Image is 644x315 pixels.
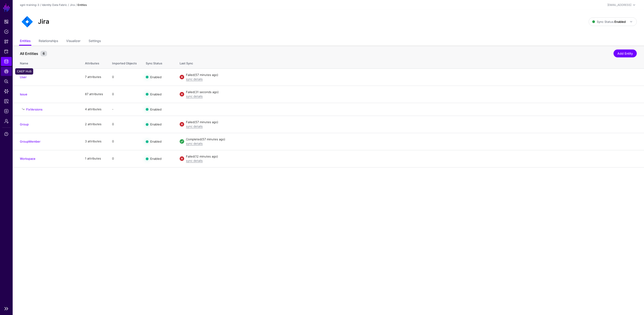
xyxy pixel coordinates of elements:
[66,37,80,46] a: Visualizer
[186,90,637,94] div: Failed (31 seconds ago)
[3,3,10,13] a: SGNL
[108,68,141,86] td: 0
[1,97,12,106] a: Access Reporting
[13,57,80,68] th: Name
[4,119,9,123] span: Admin
[186,142,203,145] a: sync details
[4,109,9,113] span: Logs
[4,89,9,94] span: Data Lens
[70,3,75,7] a: Jira
[150,157,162,160] span: Enabled
[89,37,101,46] a: Settings
[4,59,9,64] span: Identity Data Fabric
[80,133,108,150] td: 3 attributes
[38,18,49,26] h2: Jira
[1,37,12,46] a: Snippets
[20,14,34,29] img: svg+xml;base64,PHN2ZyB3aWR0aD0iNjQiIGhlaWdodD0iNjQiIHZpZXdCb3g9IjAgMCA2NCA2NCIgZmlsbD0ibm9uZSIgeG...
[614,20,626,24] strong: Enabled
[20,140,40,143] a: GroupMember
[1,77,12,86] a: Policy Lens
[108,116,141,133] td: 0
[4,79,9,84] span: Policy Lens
[75,3,78,7] div: /
[80,68,108,86] td: 7 attributes
[186,125,203,128] a: sync details
[20,75,27,79] a: User
[4,29,9,34] span: Policies
[1,107,12,116] a: Logs
[150,140,162,143] span: Enabled
[150,107,162,111] span: Enabled
[108,150,141,167] td: 0
[40,51,47,56] small: 6
[19,51,39,56] span: All Entities
[26,108,42,111] a: FixVersions
[80,86,108,103] td: 87 attributes
[20,37,31,46] a: Entities
[108,57,141,68] th: Imported Objects
[80,57,108,68] th: Attributes
[20,92,27,96] a: Issue
[150,75,162,79] span: Enabled
[186,94,203,98] a: sync details
[607,3,631,7] div: [EMAIL_ADDRESS]
[186,120,637,125] div: Failed (57 minutes ago)
[186,77,203,81] a: sync details
[1,117,12,126] a: Admin
[108,86,141,103] td: 0
[42,3,67,7] a: Identity Data Fabric
[4,132,9,136] span: Support
[108,133,141,150] td: 0
[150,92,162,96] span: Enabled
[80,103,108,116] td: 4 attributes
[78,3,87,7] strong: Entities
[1,17,12,26] a: Dashboard
[80,150,108,167] td: 1 attributes
[186,137,637,142] div: Completed (57 minutes ago)
[108,103,141,116] td: -
[150,122,162,126] span: Enabled
[175,57,644,68] th: Last Sync
[4,99,9,103] span: Access Reporting
[1,67,12,76] a: CAEP Hub
[4,39,9,44] span: Snippets
[186,73,637,77] div: Failed (57 minutes ago)
[20,3,39,7] a: sgnl-training-3
[20,122,29,126] a: Group
[1,87,12,96] a: Data Lens
[39,3,42,7] div: /
[186,159,203,162] a: sync details
[39,37,58,46] a: Relationships
[4,19,9,24] span: Dashboard
[80,116,108,133] td: 2 attributes
[67,3,70,7] div: /
[1,27,12,36] a: Policies
[15,68,33,75] div: CAEP Hub
[141,57,175,68] th: Sync Status
[1,57,12,66] a: Identity Data Fabric
[186,154,637,159] div: Failed (12 minutes ago)
[613,49,637,57] a: Add Entity
[4,69,9,74] span: CAEP Hub
[1,47,12,56] a: Protected Systems
[20,157,35,160] a: Workspace
[4,49,9,54] span: Protected Systems
[592,20,626,24] span: Sync Status:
